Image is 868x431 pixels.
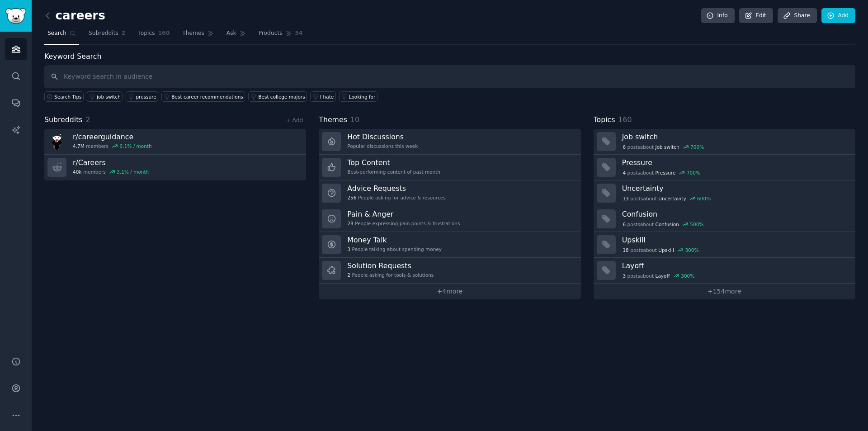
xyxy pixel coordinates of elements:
[255,26,306,45] a: Products54
[44,26,79,45] a: Search
[347,246,350,252] span: 3
[44,129,306,155] a: r/careerguidance4.7Mmembers0.1% / month
[347,246,442,252] div: People talking about spending money
[138,29,155,38] span: Topics
[89,29,118,38] span: Subreddits
[319,258,580,284] a: Solution Requests2People asking for tools & solutions
[179,26,217,45] a: Themes
[656,170,676,176] span: Pressure
[618,115,632,124] span: 160
[85,26,128,45] a: Subreddits2
[622,184,849,193] h3: Uncertainty
[223,26,249,45] a: Ask
[594,206,855,232] a: Confusion6postsaboutConfusion500%
[73,143,85,149] span: 4.7M
[44,52,101,61] label: Keyword Search
[622,143,705,151] div: post s about
[319,180,580,206] a: Advice Requests256People asking for advice & resources
[47,132,66,151] img: careerguidance
[44,65,855,88] input: Keyword search in audience
[347,194,445,201] div: People asking for advice & resources
[319,114,347,126] span: Themes
[778,8,816,24] a: Share
[126,91,158,102] a: pressure
[248,91,307,102] a: Best college majors
[622,220,704,228] div: post s about
[623,170,626,176] span: 4
[622,246,700,254] div: post s about
[339,91,377,102] a: Looking for
[685,247,698,253] div: 300 %
[310,91,336,102] a: I hate
[687,170,700,176] div: 700 %
[44,114,83,126] span: Subreddits
[320,94,334,100] div: I hate
[594,114,615,126] span: Topics
[622,261,849,270] h3: Layoff
[350,115,359,124] span: 10
[87,91,123,102] a: job switch
[226,29,236,38] span: Ask
[47,29,66,38] span: Search
[622,272,695,280] div: post s about
[594,284,855,299] a: +154more
[73,158,149,167] h3: r/ Careers
[347,209,460,219] h3: Pain & Anger
[594,129,855,155] a: Job switch6postsaboutJob switch700%
[347,158,440,167] h3: Top Content
[347,132,418,142] h3: Hot Discussions
[594,180,855,206] a: Uncertainty13postsaboutUncertainty600%
[182,29,204,38] span: Themes
[622,169,701,177] div: post s about
[136,94,156,100] div: pressure
[319,284,580,299] a: +4more
[347,272,350,278] span: 2
[86,115,90,124] span: 2
[622,235,849,245] h3: Upskill
[594,258,855,284] a: Layoff3postsaboutLayoff300%
[623,195,628,202] span: 13
[697,195,711,202] div: 600 %
[5,8,26,24] img: GummySearch logo
[623,144,626,150] span: 6
[44,9,105,23] h2: careers
[656,273,670,279] span: Layoff
[739,8,773,24] a: Edit
[347,220,353,227] span: 28
[319,129,580,155] a: Hot DiscussionsPopular discussions this week
[258,94,305,100] div: Best college majors
[135,26,173,45] a: Topics160
[73,143,152,149] div: members
[319,155,580,180] a: Top ContentBest-performing content of past month
[347,194,356,201] span: 256
[658,247,674,253] span: Upskill
[347,235,442,245] h3: Money Talk
[347,143,418,149] div: Popular discussions this week
[656,221,679,227] span: Confusion
[622,132,849,142] h3: Job switch
[594,155,855,180] a: Pressure4postsaboutPressure700%
[690,221,703,227] div: 500 %
[623,247,628,253] span: 18
[347,220,460,227] div: People expressing pain points & frustrations
[594,232,855,258] a: Upskill18postsaboutUpskill300%
[347,184,445,193] h3: Advice Requests
[319,232,580,258] a: Money Talk3People talking about spending money
[73,169,149,175] div: members
[44,91,84,102] button: Search Tips
[622,209,849,219] h3: Confusion
[73,132,152,142] h3: r/ careerguidance
[44,155,306,180] a: r/Careers40kmembers3.1% / month
[622,194,712,203] div: post s about
[347,169,440,175] div: Best-performing content of past month
[347,261,434,270] h3: Solution Requests
[701,8,735,24] a: Info
[122,29,126,38] span: 2
[821,8,855,24] a: Add
[158,29,170,38] span: 160
[120,143,152,149] div: 0.1 % / month
[347,272,434,278] div: People asking for tools & solutions
[259,29,283,38] span: Products
[73,169,81,175] span: 40k
[161,91,245,102] a: Best career recommendations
